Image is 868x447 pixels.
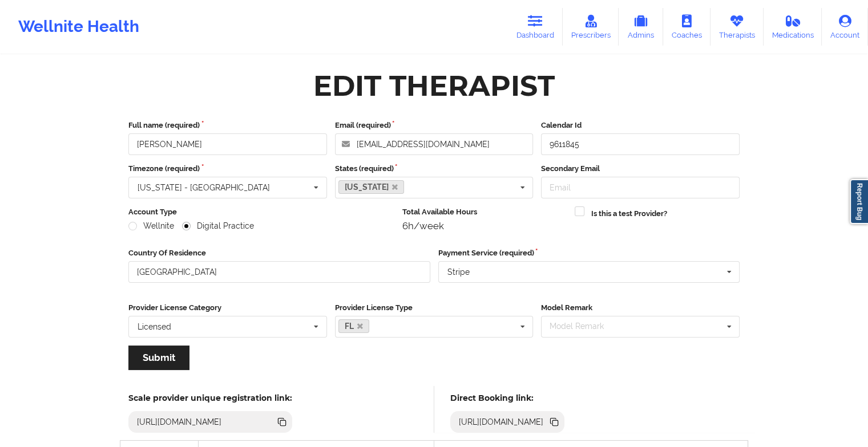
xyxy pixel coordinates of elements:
[450,393,565,403] h5: Direct Booking link:
[128,346,189,370] button: Submit
[128,302,327,314] label: Provider License Category
[335,133,534,155] input: Email address
[822,8,868,46] a: Account
[619,8,663,46] a: Admins
[335,302,534,314] label: Provider License Type
[563,8,619,46] a: Prescribers
[182,221,254,231] label: Digital Practice
[138,323,171,331] div: Licensed
[447,268,470,276] div: Stripe
[850,179,868,224] a: Report Bug
[128,120,327,131] label: Full name (required)
[402,206,567,218] label: Total Available Hours
[128,206,394,218] label: Account Type
[338,180,405,194] a: [US_STATE]
[541,120,740,131] label: Calendar Id
[338,319,370,333] a: FL
[454,416,548,428] div: [URL][DOMAIN_NAME]
[128,247,430,259] label: Country Of Residence
[128,221,174,231] label: Wellnite
[547,320,620,333] div: Model Remark
[438,247,740,259] label: Payment Service (required)
[541,177,740,198] input: Email
[138,184,270,192] div: [US_STATE] - [GEOGRAPHIC_DATA]
[132,416,227,428] div: [URL][DOMAIN_NAME]
[541,133,740,155] input: Calendar Id
[591,208,667,220] label: Is this a test Provider?
[335,120,534,131] label: Email (required)
[402,220,567,231] div: 6h/week
[128,393,292,403] h5: Scale provider unique registration link:
[313,68,555,104] div: Edit Therapist
[335,163,534,174] label: States (required)
[541,302,740,314] label: Model Remark
[128,163,327,174] label: Timezone (required)
[128,133,327,155] input: Full name
[663,8,710,46] a: Coaches
[710,8,764,46] a: Therapists
[508,8,563,46] a: Dashboard
[764,8,822,46] a: Medications
[541,163,740,174] label: Secondary Email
